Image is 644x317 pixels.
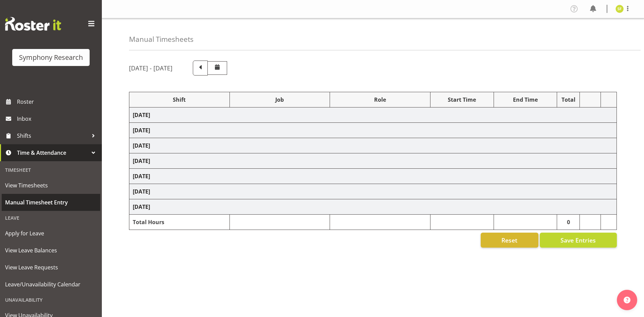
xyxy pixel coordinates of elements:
td: [DATE] [129,199,617,215]
h5: [DATE] - [DATE] [129,64,172,72]
td: 0 [557,215,580,230]
h4: Manual Timesheets [129,35,194,43]
img: help-xxl-2.png [624,297,630,303]
td: [DATE] [129,138,617,153]
td: [DATE] [129,169,617,184]
div: Leave [2,211,100,225]
span: Roster [17,97,98,107]
span: Time & Attendance [17,148,88,158]
img: Rosterit website logo [5,17,61,31]
div: Shift [133,96,226,104]
span: Shifts [17,131,88,141]
div: End Time [497,96,554,104]
a: Apply for Leave [2,225,100,242]
a: Leave/Unavailability Calendar [2,276,100,293]
a: View Leave Requests [2,259,100,276]
a: View Leave Balances [2,242,100,259]
td: [DATE] [129,153,617,169]
td: Total Hours [129,215,230,230]
div: Unavailability [2,293,100,307]
button: Reset [481,233,538,248]
div: Job [233,96,327,104]
img: siva-fohe11858.jpg [615,5,624,13]
div: Timesheet [2,163,100,177]
div: Start Time [434,96,490,104]
span: Reset [501,236,517,245]
button: Save Entries [540,233,617,248]
span: View Leave Requests [5,262,97,272]
span: Apply for Leave [5,228,97,238]
div: Role [333,96,427,104]
a: View Timesheets [2,177,100,194]
span: Manual Timesheet Entry [5,197,97,207]
span: View Timesheets [5,180,97,190]
a: Manual Timesheet Entry [2,194,100,211]
div: Total [560,96,576,104]
span: Save Entries [560,236,596,245]
span: Leave/Unavailability Calendar [5,279,97,289]
div: Symphony Research [19,52,83,63]
td: [DATE] [129,123,617,138]
span: Inbox [17,114,98,124]
td: [DATE] [129,184,617,199]
td: [DATE] [129,107,617,123]
span: View Leave Balances [5,245,97,255]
